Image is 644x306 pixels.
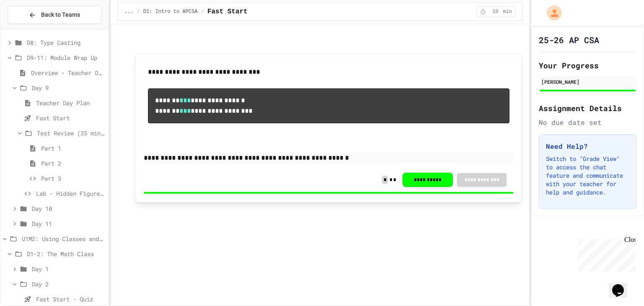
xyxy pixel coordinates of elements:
[541,78,634,86] div: [PERSON_NAME]
[27,249,105,258] span: D1-2: The Math Class
[546,141,629,151] h3: Need Help?
[41,10,80,19] span: Back to Teams
[32,204,105,213] span: Day 10
[125,8,134,15] span: ...
[41,144,105,153] span: Part 1
[37,129,105,137] span: Test Review (35 mins)
[207,7,247,17] span: Fast Start
[22,234,105,243] span: U1M2: Using Classes and Objects
[539,102,636,114] h2: Assignment Details
[539,34,599,46] h1: 25-26 AP CSA
[32,265,105,273] span: Day 1
[32,219,105,228] span: Day 11
[143,8,198,15] span: D1: Intro to APCSA
[36,295,105,303] span: Fast Start - Quiz
[36,189,105,198] span: Lab - Hidden Figures: Launch Weight Calculator
[41,174,105,183] span: Part 3
[36,114,105,122] span: Fast Start
[574,236,636,272] iframe: chat widget
[36,99,105,107] span: Teacher Day Plan
[546,155,629,197] p: Switch to "Grade View" to access the chat feature and communicate with your teacher for help and ...
[31,68,105,77] span: Overview - Teacher Only
[488,8,502,15] span: 10
[503,8,512,15] span: min
[539,117,636,127] div: No due date set
[539,60,636,71] h2: Your Progress
[609,272,636,298] iframe: chat widget
[137,8,140,15] span: /
[32,280,105,288] span: Day 2
[201,8,204,15] span: /
[3,3,58,53] div: Chat with us now!Close
[8,6,101,24] button: Back to Teams
[32,83,105,92] span: Day 9
[41,159,105,168] span: Part 2
[538,3,564,23] div: My Account
[27,53,105,62] span: D9-11: Module Wrap Up
[27,38,105,47] span: D8: Type Casting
